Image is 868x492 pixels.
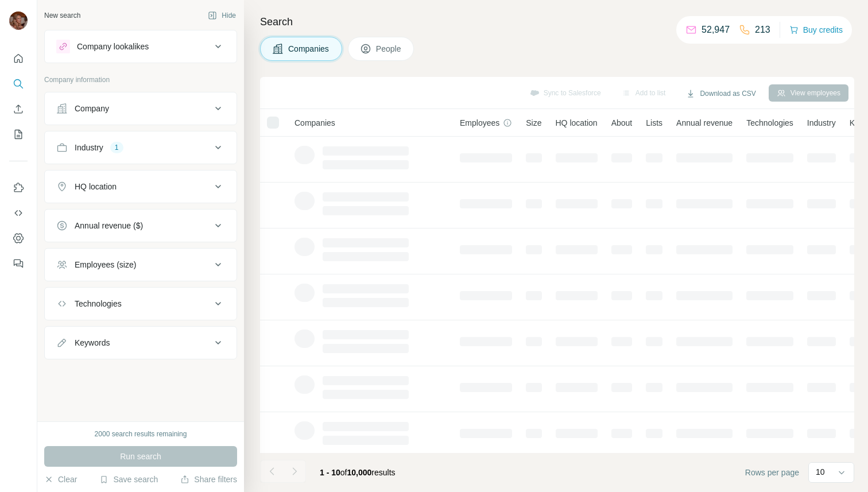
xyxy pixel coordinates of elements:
[556,117,598,129] span: HQ location
[789,22,843,38] button: Buy credits
[75,337,110,348] div: Keywords
[611,117,633,129] span: About
[460,117,499,129] span: Employees
[45,134,237,161] button: Industry1
[9,203,28,223] button: Use Surfe API
[45,329,237,357] button: Keywords
[9,73,28,94] button: Search
[75,142,103,153] div: Industry
[678,85,764,102] button: Download as CSV
[75,220,143,231] div: Annual revenue ($)
[44,10,80,21] div: New search
[75,181,117,192] div: HQ location
[45,251,237,278] button: Employees (size)
[807,117,836,129] span: Industry
[376,43,402,55] span: People
[45,290,237,317] button: Technologies
[755,23,770,37] p: 213
[45,33,237,60] button: Company lookalikes
[45,173,237,200] button: HQ location
[75,259,136,270] div: Employees (size)
[526,117,541,129] span: Size
[99,474,158,485] button: Save search
[320,468,396,477] span: results
[180,474,237,485] button: Share filters
[646,117,662,129] span: Lists
[288,43,330,55] span: Companies
[45,95,237,122] button: Company
[110,142,123,153] div: 1
[702,23,730,37] p: 52,947
[746,117,793,129] span: Technologies
[9,228,28,249] button: Dashboard
[260,14,854,30] h4: Search
[9,124,28,145] button: My lists
[95,429,187,439] div: 2000 search results remaining
[9,99,28,119] button: Enrich CSV
[340,468,347,477] span: of
[320,468,340,477] span: 1 - 10
[9,11,28,30] img: Avatar
[9,48,28,69] button: Quick start
[45,212,237,239] button: Annual revenue ($)
[9,177,28,198] button: Use Surfe on LinkedIn
[75,298,122,309] div: Technologies
[75,103,109,114] div: Company
[44,75,237,85] p: Company information
[200,7,244,24] button: Hide
[44,474,77,485] button: Clear
[9,253,28,274] button: Feedback
[676,117,733,129] span: Annual revenue
[77,41,149,52] div: Company lookalikes
[816,466,825,478] p: 10
[294,117,335,129] span: Companies
[745,467,799,478] span: Rows per page
[347,468,372,477] span: 10,000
